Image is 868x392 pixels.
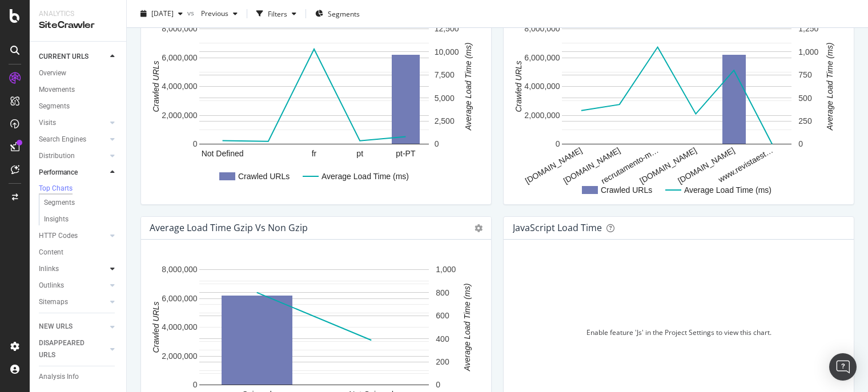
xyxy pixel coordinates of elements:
text: 10,000 [435,47,459,56]
text: 4,000,000 [162,82,197,91]
text: 1,000 [798,47,818,56]
button: Segments [311,5,364,23]
button: [DATE] [136,5,187,23]
div: HTTP Codes [39,230,78,242]
svg: A chart. [513,17,841,195]
text: 5,000 [435,94,455,103]
text: 12,500 [435,24,459,33]
button: Previous [196,5,242,23]
text: 600 [436,311,449,320]
a: Segments [39,100,118,112]
div: Segments [44,197,75,209]
a: Analysis Info [39,371,118,383]
text: 200 [436,357,449,366]
div: JavaScript Load Time [513,222,602,233]
text: Crawled URLs [151,301,160,353]
div: Content [39,246,63,258]
text: 0 [193,380,198,389]
text: 8,000,000 [162,265,197,274]
div: Outlinks [39,280,64,292]
text: Crawled URLs [151,60,160,112]
text: [DOMAIN_NAME] [676,146,736,185]
div: Filters [268,9,287,18]
div: Segments [39,100,70,112]
a: Top Charts [39,183,118,195]
h4: Average Load Time Gzip vs Non Gzip [150,220,308,236]
text: pt-PT [396,149,416,158]
text: 250 [798,116,812,126]
text: 4,000,000 [524,82,560,91]
text: 0 [556,139,560,148]
text: Crawled URLs [238,172,290,181]
div: Visits [39,117,56,129]
text: 800 [436,288,449,297]
text: 8,000,000 [524,24,560,33]
a: Inlinks [39,263,107,275]
text: 0 [435,139,439,148]
div: NEW URLS [39,321,73,333]
text: 400 [436,334,449,343]
text: 1,250 [798,24,818,33]
div: Insights [44,213,69,225]
text: 1,000 [436,265,456,274]
span: vs [187,7,196,17]
div: Analysis Info [39,371,79,383]
div: DISAPPEARED URLS [39,337,97,361]
text: [DOMAIN_NAME] [524,146,584,185]
i: Options [475,224,483,232]
button: Filters [252,5,301,23]
a: NEW URLS [39,321,107,333]
text: [DOMAIN_NAME] [562,146,622,185]
div: Inlinks [39,263,59,275]
text: Average Load Time (ms) [684,185,771,195]
span: 2025 Aug. 31st [151,9,174,18]
div: Movements [39,84,75,96]
text: 6,000,000 [524,53,560,62]
text: Average Load Time (ms) [463,284,472,372]
text: 0 [798,139,803,148]
div: Enable feature 'Js' in the Project Settings to view this chart. [586,328,771,337]
a: Outlinks [39,280,107,292]
a: Distribution [39,150,107,162]
div: Top Charts [39,184,73,193]
div: Analytics [39,9,117,19]
text: 6,000,000 [162,53,197,62]
text: [DOMAIN_NAME] [638,146,698,185]
div: Search Engines [39,134,86,146]
text: Average Load Time (ms) [322,172,409,181]
text: 750 [798,70,812,79]
div: Open Intercom Messenger [829,353,857,381]
text: 0 [436,380,440,389]
text: 2,000,000 [162,351,197,361]
div: Overview [39,67,66,79]
text: 6,000,000 [162,294,197,303]
a: Sitemaps [39,296,107,308]
text: Crawled URLs [601,185,652,195]
text: 500 [798,94,812,103]
div: SiteCrawler [39,19,117,32]
text: 7,500 [435,70,455,79]
div: Url Explorer [39,318,74,330]
a: Segments [44,197,118,209]
text: 2,500 [435,116,455,126]
div: Distribution [39,150,75,162]
text: 8,000,000 [162,24,197,33]
a: Url Explorer [39,318,118,330]
a: HTTP Codes [39,230,107,242]
a: Search Engines [39,134,107,146]
text: Crawled URLs [514,60,523,112]
text: Not Defined [202,149,244,158]
a: Overview [39,67,118,79]
text: 2,000,000 [524,111,560,120]
text: 4,000,000 [162,322,197,332]
text: Average Load Time (ms) [825,43,834,131]
a: Insights [44,213,118,225]
div: Performance [39,167,78,179]
a: Visits [39,117,107,129]
text: 0 [193,139,198,148]
a: Performance [39,167,107,179]
div: A chart. [150,17,478,195]
a: DISAPPEARED URLS [39,337,107,361]
a: CURRENT URLS [39,51,107,63]
span: Segments [328,9,360,18]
